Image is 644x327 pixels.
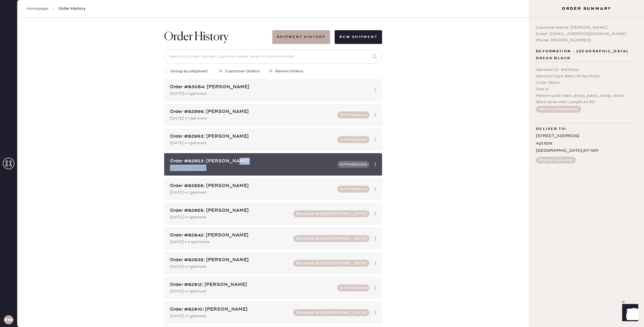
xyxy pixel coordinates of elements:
div: Work done : Hem Length 47.75” [536,99,637,105]
div: [DATE] • 1 garment [170,288,334,295]
button: Received at [GEOGRAPHIC_DATA] [293,309,369,316]
iframe: Front Chat [617,301,641,326]
span: Group by shipment [170,68,208,74]
div: Email: [EMAIL_ADDRESS][DOMAIN_NAME] [536,31,637,37]
div: Order #82842: [PERSON_NAME] [170,232,290,239]
div: [DATE] • 1 garment [170,189,334,196]
div: [DATE] • 1 garment [170,140,334,146]
div: Garment Type : Basic Strap Dress [536,73,637,79]
h3: RWA [4,318,13,322]
div: Order #82855: [PERSON_NAME] [170,207,290,214]
span: Order History [58,6,86,11]
div: Garment ID : # 971049 [536,67,637,73]
div: [STREET_ADDRESS] Apt 509 [GEOGRAPHIC_DATA] , NY 11211 [536,132,637,154]
button: New Shipment [335,30,382,44]
button: In Production [337,284,369,291]
div: Phone: [PHONE_NUMBER] [536,37,637,43]
div: Size : 4 [536,86,637,92]
h3: Order Summary [529,6,644,11]
div: Order #82996: [PERSON_NAME] [170,108,334,115]
div: [DATE] • 1 garment [170,263,290,270]
div: Order #82963: [PERSON_NAME] [170,133,334,140]
div: Color : Black [536,80,637,86]
div: [DATE] • 2 garments [170,239,290,245]
div: Pattern used : maxi_dress_basic_strap_dress [536,93,637,99]
button: Shipment History [272,30,330,44]
span: Deliver to: [536,126,567,132]
div: [DATE] • 1 garment [170,165,334,171]
div: Order #82835: [PERSON_NAME] [170,257,290,263]
button: In Production [337,136,369,143]
button: Ship to Customer [536,157,576,163]
button: In Production [337,111,369,118]
button: In Production [337,161,369,168]
button: Received at [GEOGRAPHIC_DATA] [293,235,369,242]
button: In Production [337,186,369,193]
span: Customer Orders [225,68,260,74]
div: Order #82812: [PERSON_NAME] [170,281,334,288]
div: Order #82953: [PERSON_NAME] [170,158,334,165]
div: Order #82856: [PERSON_NAME] [170,182,334,189]
div: [DATE] • 1 garment [170,313,290,319]
div: [DATE] • 1 garment [170,214,290,220]
button: Received at [GEOGRAPHIC_DATA] [293,260,369,267]
div: Customer Name: [PERSON_NAME] [536,24,637,31]
div: Order #83064: [PERSON_NAME] [170,84,366,91]
button: Tailoring Requested [536,106,581,113]
input: Search by order number, customer name, email or phone number [164,50,382,64]
h1: Order History [164,30,229,44]
span: Revive Orders [275,68,303,74]
div: [DATE] • 1 garment [170,115,334,122]
div: [DATE] • 1 garment [170,91,366,97]
button: Received at [GEOGRAPHIC_DATA] [293,210,369,217]
a: Homepage [26,6,48,11]
span: Reformation - [GEOGRAPHIC_DATA] Dress Black [536,48,637,62]
div: Order #82810: [PERSON_NAME] [170,306,290,313]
